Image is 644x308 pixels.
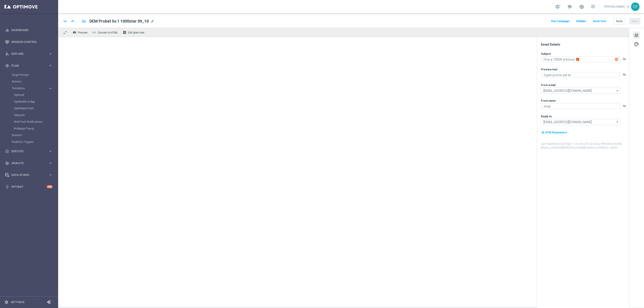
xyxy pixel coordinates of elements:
[541,83,555,87] label: From email
[5,161,48,165] div: Analyze
[5,52,48,56] div: Explore
[631,2,640,11] div: DF
[633,32,640,39] button: tune
[91,30,120,35] button: code Convert to HTML
[541,119,620,125] input: Select
[541,131,544,134] i: my_location
[5,36,53,48] div: Mission Control
[541,68,557,71] label: Preview text
[5,28,53,32] div: equalizer Dashboard
[48,161,53,165] i: keyboard_arrow_right
[623,57,626,61] i: playlist_add
[623,104,626,108] i: playlist_add
[11,36,53,48] a: Mission Control
[47,185,53,188] div: +10
[4,300,8,304] i: settings
[615,119,620,125] i: arrow_drop_down
[5,150,53,153] button: play_circle_outline Execute keyboard_arrow_right
[78,31,87,34] span: Preview
[122,30,146,35] button: receipt Edit plain text
[629,18,640,24] button: Save
[128,31,144,34] span: Edit plain text
[14,107,47,110] a: OptiMobile Push
[5,173,48,177] div: Data Studio
[12,73,47,77] a: Target Groups
[11,150,48,153] span: Execute
[123,31,126,34] i: receipt
[14,125,58,132] div: Webpage Pop-up
[12,132,58,139] div: Streams
[541,142,629,150] label: Last modified on [DATE] at 11:25 AM UTC-02:00 by [PERSON_NAME][EMAIL_ADDRESS][PERSON_NAME][DOMAIN...
[5,40,53,44] button: Mission Control
[11,64,48,67] span: Plan
[12,85,58,132] div: Templates
[12,72,58,78] div: Target Groups
[14,112,58,118] div: Optipush
[97,31,118,34] span: Convert to HTML
[615,57,619,61] img: optiGenie.svg
[11,53,48,55] span: Explore
[81,18,87,25] button: folder
[541,99,556,103] label: From name
[14,100,47,103] a: OptiMobile In-App
[69,18,76,25] i: keyboard_arrow_up
[5,28,9,32] i: equalizer
[5,64,48,68] div: Plan
[5,64,9,68] i: gps_fixed
[14,118,58,125] div: Web Push Notifications
[12,140,47,144] a: Realtime Triggers
[14,113,47,117] a: Optipush
[14,127,47,130] a: Webpage Pop-up
[11,174,48,176] span: Data Studio
[150,19,155,23] span: mode_edit
[82,19,86,24] i: folder
[545,131,567,134] span: UTM Parameters
[14,98,58,105] div: OptiMobile In-App
[541,88,620,94] input: Select
[592,18,607,24] button: Send Test
[551,18,570,24] button: Run Campaign
[48,63,53,68] i: keyboard_arrow_right
[567,4,572,9] span: school
[626,4,631,9] span: keyboard_arrow_down
[576,20,586,23] span: Validate
[12,78,58,85] div: Actions
[12,80,47,83] a: Actions
[12,87,48,90] div: Templates
[5,161,53,165] button: track_changes Analyze keyboard_arrow_right
[11,24,53,36] a: Dashboard
[5,64,53,68] button: gps_fixed Plan keyboard_arrow_right
[541,52,551,56] label: Subject
[11,301,24,304] a: Settings
[5,52,9,56] i: person_search
[12,86,53,90] button: Templates keyboard_arrow_right
[5,149,48,153] div: Execute
[5,173,53,177] button: Data Studio keyboard_arrow_right
[11,162,48,165] span: Analyze
[5,185,53,189] button: lightbulb Optibot +10
[5,52,53,56] button: person_search Explore keyboard_arrow_right
[5,181,53,193] div: Optibot
[48,149,53,153] i: keyboard_arrow_right
[605,146,618,149] span: | ID: 35037
[634,32,639,38] span: tune
[14,93,47,97] a: Optimail
[623,73,626,76] button: playlist_add
[604,3,631,10] a: [PERSON_NAME]keyboard_arrow_down
[5,185,9,189] i: lightbulb
[72,30,89,35] button: remove_red_eye Preview
[634,41,639,47] span: palette
[14,105,58,112] div: OptiMobile Push
[12,87,44,90] span: Templates
[73,31,76,34] i: remove_red_eye
[48,52,53,56] i: keyboard_arrow_right
[12,139,58,145] div: Realtime Triggers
